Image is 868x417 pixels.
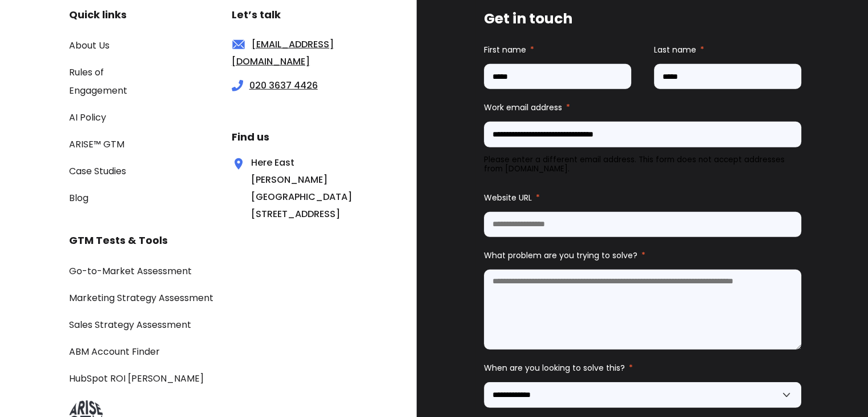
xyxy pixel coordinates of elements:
a: Go-to-Market Assessment [69,264,192,278]
div: Here East [PERSON_NAME] [GEOGRAPHIC_DATA][STREET_ADDRESS] [232,154,324,223]
h3: GTM Tests & Tools [69,232,362,249]
div: Navigation Menu [69,262,362,387]
h3: Get in touch [484,8,801,30]
span: First name [484,44,526,55]
a: [EMAIL_ADDRESS][DOMAIN_NAME] [232,38,334,68]
a: HubSpot ROI [PERSON_NAME] [69,372,204,385]
h3: Find us [232,129,363,146]
a: ABM Account Finder [69,345,160,358]
a: Sales Strategy Assessment [69,318,191,331]
a: Marketing Strategy Assessment [69,291,213,304]
a: Case Studies [69,165,126,178]
a: AI Policy [69,111,106,124]
h3: Quick links [69,6,163,23]
span: What problem are you trying to solve? [484,250,637,261]
span: Last name [654,44,696,55]
div: Navigation Menu [69,36,163,207]
a: About Us [69,39,110,52]
a: Rules of Engagement [69,66,127,97]
h3: Let’s talk [232,6,363,23]
span: Work email address [484,102,562,113]
label: Please enter a different email address. This form does not accept addresses from [DOMAIN_NAME]. [484,154,785,174]
span: Website URL [484,192,532,203]
a: Blog [69,191,88,205]
a: ARISE™ GTM [69,138,124,151]
a: 020 3637 4426 [249,79,318,92]
span: When are you looking to solve this? [484,362,625,374]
